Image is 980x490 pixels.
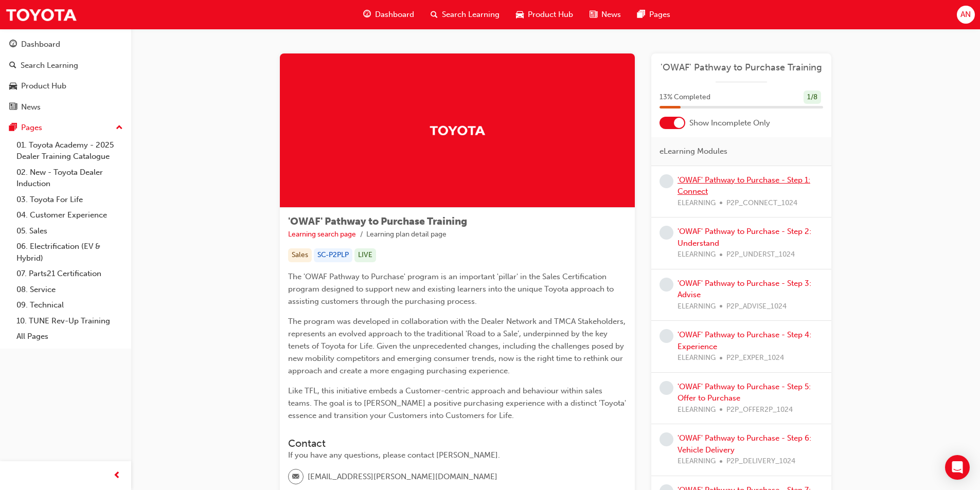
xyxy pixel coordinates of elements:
[678,330,811,351] a: 'OWAF' Pathway to Purchase - Step 4: Experience
[660,432,673,446] span: learningRecordVerb_NONE-icon
[678,433,811,455] a: 'OWAF' Pathway to Purchase - Step 6: Vehicle Delivery
[288,248,312,262] div: Sales
[581,4,629,25] a: news-iconNews
[9,40,17,49] span: guage-icon
[660,381,673,395] span: learningRecordVerb_NONE-icon
[660,62,823,74] a: 'OWAF' Pathway to Purchase Training
[12,239,127,266] a: 06. Electrification (EV & Hybrid)
[12,297,127,313] a: 09. Technical
[4,118,127,137] button: Pages
[678,197,716,209] span: ELEARNING
[21,101,41,113] div: News
[314,248,352,262] div: SC-P2PLP
[660,92,710,103] span: 13 % Completed
[21,60,78,71] div: Search Learning
[431,8,438,21] span: search-icon
[308,471,497,483] span: [EMAIL_ADDRESS][PERSON_NAME][DOMAIN_NAME]
[442,9,500,21] span: Search Learning
[678,382,811,403] a: 'OWAF' Pathway to Purchase - Step 5: Offer to Purchase
[726,301,787,313] span: P2P_ADVISE_1024
[678,404,716,416] span: ELEARNING
[516,8,524,21] span: car-icon
[288,317,628,375] span: The program was developed in collaboration with the Dealer Network and TMCA Stakeholders, represe...
[678,227,811,248] a: 'OWAF' Pathway to Purchase - Step 2: Understand
[288,449,627,461] div: If you have any questions, please contact [PERSON_NAME].
[678,175,810,196] a: 'OWAF' Pathway to Purchase - Step 1: Connect
[288,386,628,420] span: Like TFL, this initiative embeds a Customer-centric approach and behaviour within sales teams. Th...
[422,4,508,25] a: search-iconSearch Learning
[363,8,371,21] span: guage-icon
[4,33,127,118] button: DashboardSearch LearningProduct HubNews
[21,39,60,50] div: Dashboard
[9,123,17,133] span: pages-icon
[601,9,621,21] span: News
[12,329,127,344] a: All Pages
[113,469,121,482] span: prev-icon
[288,230,356,239] a: Learning search page
[689,117,770,129] span: Show Incomplete Only
[12,192,127,208] a: 03. Toyota For Life
[726,456,795,467] span: P2P_DELIVERY_1024
[9,103,17,112] span: news-icon
[637,8,645,21] span: pages-icon
[12,165,127,192] a: 02. New - Toyota Dealer Induction
[9,61,16,70] span: search-icon
[12,207,127,223] a: 04. Customer Experience
[4,35,127,54] a: Dashboard
[678,301,716,313] span: ELEARNING
[660,226,673,240] span: learningRecordVerb_NONE-icon
[5,3,77,26] img: Trak
[288,272,616,306] span: The 'OWAF Pathway to Purchase' program is an important 'pillar' in the Sales Certification progra...
[375,9,414,21] span: Dashboard
[366,229,447,241] li: Learning plan detail page
[804,90,821,104] div: 1 / 8
[678,249,716,261] span: ELEARNING
[4,98,127,117] a: News
[629,4,679,25] a: pages-iconPages
[355,4,422,25] a: guage-iconDashboard
[429,121,486,139] img: Trak
[678,352,716,364] span: ELEARNING
[292,470,299,484] span: email-icon
[726,404,793,416] span: P2P_OFFER2P_1024
[960,9,971,21] span: AN
[288,438,627,449] h3: Contact
[649,9,670,21] span: Pages
[12,282,127,298] a: 08. Service
[288,215,467,227] span: 'OWAF' Pathway to Purchase Training
[678,279,811,300] a: 'OWAF' Pathway to Purchase - Step 3: Advise
[590,8,597,21] span: news-icon
[4,56,127,75] a: Search Learning
[21,122,42,134] div: Pages
[12,137,127,165] a: 01. Toyota Academy - 2025 Dealer Training Catalogue
[21,80,66,92] div: Product Hub
[660,146,727,157] span: eLearning Modules
[726,197,797,209] span: P2P_CONNECT_1024
[354,248,376,262] div: LIVE
[726,352,784,364] span: P2P_EXPER_1024
[660,278,673,292] span: learningRecordVerb_NONE-icon
[12,313,127,329] a: 10. TUNE Rev-Up Training
[9,82,17,91] span: car-icon
[4,77,127,96] a: Product Hub
[660,174,673,188] span: learningRecordVerb_NONE-icon
[678,456,716,467] span: ELEARNING
[528,9,573,21] span: Product Hub
[945,455,970,480] div: Open Intercom Messenger
[12,266,127,282] a: 07. Parts21 Certification
[957,6,975,24] button: AN
[508,4,581,25] a: car-iconProduct Hub
[660,329,673,343] span: learningRecordVerb_NONE-icon
[12,223,127,239] a: 05. Sales
[116,121,123,135] span: up-icon
[726,249,795,261] span: P2P_UNDERST_1024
